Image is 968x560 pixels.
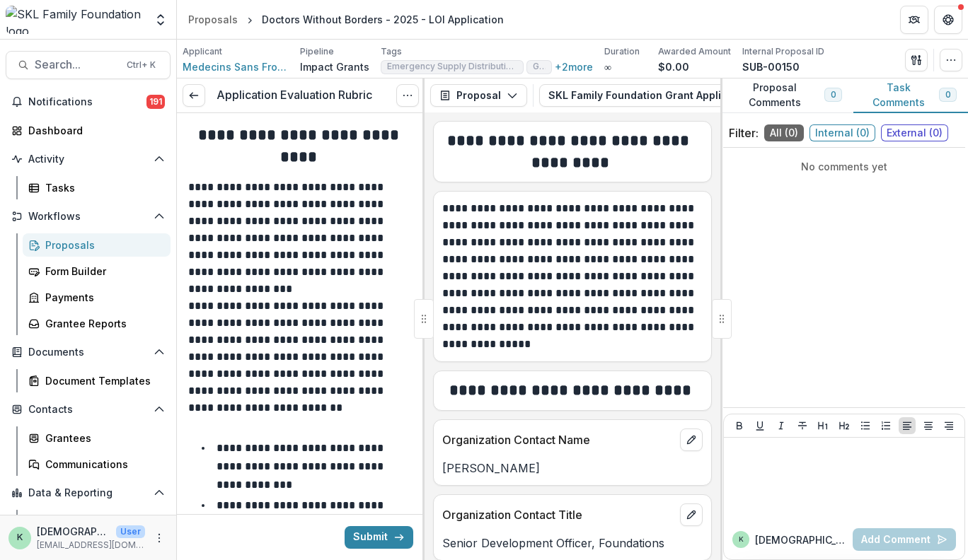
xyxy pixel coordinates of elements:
img: SKL Family Foundation logo [6,6,145,34]
p: Duration [604,45,640,58]
div: Proposals [45,238,159,252]
button: Open Data & Reporting [6,482,171,504]
button: Bold [731,417,748,434]
div: Dashboard [28,123,159,138]
span: All ( 0 ) [764,124,804,141]
button: Add Comment [853,528,956,551]
span: Notifications [28,96,146,108]
span: 191 [146,95,165,109]
span: Data & Reporting [28,487,148,499]
button: Open Contacts [6,398,171,421]
p: Internal Proposal ID [742,45,824,58]
p: Tags [381,45,402,58]
div: Ctrl + K [124,57,159,73]
a: Grantee Reports [23,312,171,335]
p: User [116,525,145,538]
span: 0 [945,90,950,100]
div: Payments [45,290,159,305]
button: More [151,530,168,547]
div: Communications [45,457,159,472]
span: Documents [28,346,148,358]
button: Proposal [430,84,527,107]
a: Dashboard [6,119,171,142]
button: +2more [555,61,593,73]
p: Applicant [183,45,222,58]
p: [PERSON_NAME] [442,460,703,477]
p: No comments yet [729,159,960,174]
button: Open Documents [6,341,171,363]
button: edit [680,428,703,451]
button: Search... [6,51,171,79]
button: Italicize [773,417,790,434]
button: Partners [900,6,928,34]
button: Strike [794,417,811,434]
button: Notifications191 [6,91,171,113]
button: Heading 2 [836,417,853,434]
span: Contacts [28,404,148,416]
a: Grantees [23,426,171,450]
div: kristen [17,533,23,542]
a: Payments [23,286,171,309]
div: kristen [739,536,744,543]
a: Proposals [183,9,243,30]
a: Tasks [23,176,171,199]
div: Form Builder [45,264,159,279]
button: Options [396,84,419,107]
p: Pipeline [300,45,334,58]
div: Document Templates [45,373,159,388]
button: Open Workflows [6,205,171,228]
button: Ordered List [877,417,894,434]
button: Get Help [934,6,962,34]
a: Proposals [23,233,171,257]
p: Impact Grants [300,59,369,74]
a: Communications [23,453,171,476]
span: Activity [28,153,148,165]
button: Proposal Comments [720,78,853,113]
p: ∞ [604,59,611,74]
span: Global [533,62,546,71]
span: External ( 0 ) [881,124,948,141]
nav: breadcrumb [183,9,509,30]
h3: Application Evaluation Rubric [217,88,372,102]
button: Open Activity [6,148,171,170]
p: Senior Development Officer, Foundations [442,535,703,552]
p: $0.00 [658,59,689,74]
div: Dashboard [45,514,159,529]
p: [EMAIL_ADDRESS][DOMAIN_NAME] [37,539,145,552]
div: Proposals [188,12,238,27]
button: Task Comments [853,78,968,113]
div: Grantee Reports [45,316,159,331]
a: Document Templates [23,369,171,392]
button: Align Center [920,417,937,434]
button: Bullet List [857,417,874,434]
span: 0 [831,90,836,100]
button: Align Left [899,417,916,434]
p: Organization Contact Name [442,431,674,448]
button: Submit [345,526,413,549]
button: edit [680,503,703,526]
a: Medecins Sans Frontieres [GEOGRAPHIC_DATA] [183,59,289,74]
button: Align Right [940,417,957,434]
span: Search... [35,58,118,71]
p: [DEMOGRAPHIC_DATA] [37,524,110,539]
button: Heading 1 [814,417,831,434]
span: Emergency Supply Distribution & Rapid Response Meals via CBO's [387,62,517,71]
span: Workflows [28,211,148,223]
div: Tasks [45,180,159,195]
button: SKL Family Foundation Grant Application [539,84,797,107]
a: Form Builder [23,259,171,283]
div: Grantees [45,431,159,445]
p: [DEMOGRAPHIC_DATA] [755,532,847,547]
button: Underline [751,417,768,434]
p: Filter: [729,124,759,141]
button: Open entity switcher [151,6,171,34]
a: Dashboard [23,510,171,533]
span: Internal ( 0 ) [809,124,875,141]
div: Doctors Without Borders - 2025 - LOI Application [262,12,504,27]
p: Organization Contact Title [442,506,674,523]
p: Awarded Amount [658,45,731,58]
p: SUB-00150 [742,59,800,74]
